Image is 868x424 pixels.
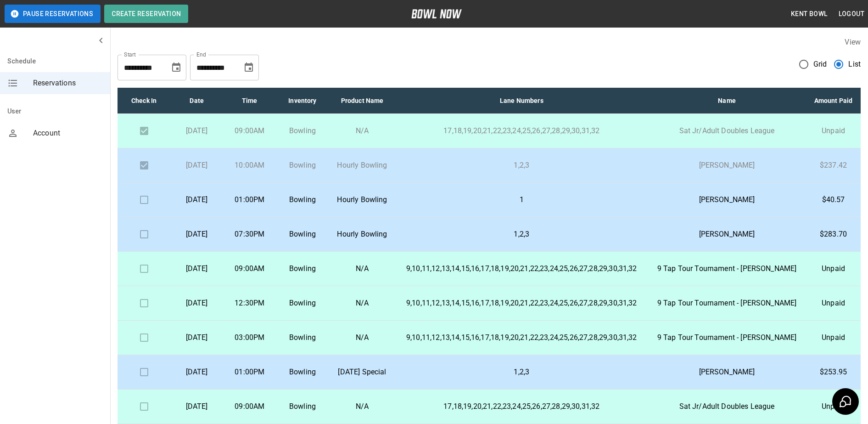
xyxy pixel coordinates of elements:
p: N/A [336,263,388,274]
button: Create Reservation [104,5,188,23]
p: 07:30PM [230,229,269,240]
p: [DATE] [178,332,216,343]
p: 12:30PM [230,298,269,309]
span: List [848,59,861,70]
p: 09:00AM [230,401,269,412]
button: Pause Reservations [5,5,101,23]
p: [PERSON_NAME] [655,367,799,378]
p: Hourly Bowling [336,194,388,205]
p: 09:00AM [230,263,269,274]
p: [DATE] [178,298,216,309]
p: Sat Jr/Adult Doubles League [655,125,799,136]
th: Check In [118,88,170,114]
p: [DATE] [178,401,216,412]
p: [PERSON_NAME] [655,160,799,171]
th: Product Name [329,88,396,114]
th: Date [170,88,223,114]
p: Bowling [283,160,321,171]
p: N/A [336,125,388,136]
p: 17,18,19,20,21,22,23,24,25,26,27,28,29,30,31,32 [403,125,641,136]
p: 1,2,3 [403,160,641,171]
p: [DATE] [178,367,216,378]
th: Amount Paid [806,88,861,114]
p: $253.95 [813,367,853,378]
p: Unpaid [813,263,853,274]
span: Grid [813,59,827,70]
p: Hourly Bowling [336,229,388,240]
p: Bowling [283,229,321,240]
p: [DATE] [178,160,216,171]
button: Logout [835,6,868,23]
th: Time [223,88,276,114]
th: Name [648,88,806,114]
span: Account [33,128,103,139]
p: 01:00PM [230,194,269,205]
p: Unpaid [813,125,853,136]
p: 1,2,3 [403,367,641,378]
p: 09:00AM [230,125,269,136]
button: Choose date, selected date is Aug 23, 2025 [167,58,185,77]
th: Inventory [276,88,329,114]
p: Bowling [283,367,321,378]
p: 01:00PM [230,367,269,378]
p: 9 Tap Tour Tournament - [PERSON_NAME] [655,332,799,343]
p: Bowling [283,194,321,205]
p: [DATE] [178,194,216,205]
p: Bowling [283,332,321,343]
p: 9,10,11,12,13,14,15,16,17,18,19,20,21,22,23,24,25,26,27,28,29,30,31,32 [403,332,641,343]
p: [DATE] [178,125,216,136]
p: 9,10,11,12,13,14,15,16,17,18,19,20,21,22,23,24,25,26,27,28,29,30,31,32 [403,298,641,309]
p: [DATE] [178,229,216,240]
p: [DATE] Special [336,367,388,378]
p: N/A [336,298,388,309]
p: [DATE] [178,263,216,274]
p: N/A [336,401,388,412]
p: 17,18,19,20,21,22,23,24,25,26,27,28,29,30,31,32 [403,401,641,412]
p: Bowling [283,401,321,412]
p: 9,10,11,12,13,14,15,16,17,18,19,20,21,22,23,24,25,26,27,28,29,30,31,32 [403,263,641,274]
p: [PERSON_NAME] [655,194,799,205]
p: Unpaid [813,298,853,309]
img: logo [411,9,462,18]
p: Unpaid [813,332,853,343]
th: Lane Numbers [396,88,648,114]
p: 9 Tap Tour Tournament - [PERSON_NAME] [655,298,799,309]
label: View [845,38,861,46]
p: 10:00AM [230,160,269,171]
p: $40.57 [813,194,853,205]
p: Bowling [283,298,321,309]
p: $283.70 [813,229,853,240]
p: 03:00PM [230,332,269,343]
button: Kent Bowl [787,6,831,23]
p: Unpaid [813,401,853,412]
p: 1 [403,194,641,205]
p: Sat Jr/Adult Doubles League [655,401,799,412]
p: Bowling [283,263,321,274]
p: N/A [336,332,388,343]
p: Hourly Bowling [336,160,388,171]
button: Choose date, selected date is Sep 23, 2025 [240,58,258,77]
span: Reservations [33,78,103,89]
p: 9 Tap Tour Tournament - [PERSON_NAME] [655,263,799,274]
p: [PERSON_NAME] [655,229,799,240]
p: $237.42 [813,160,853,171]
p: 1,2,3 [403,229,641,240]
p: Bowling [283,125,321,136]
